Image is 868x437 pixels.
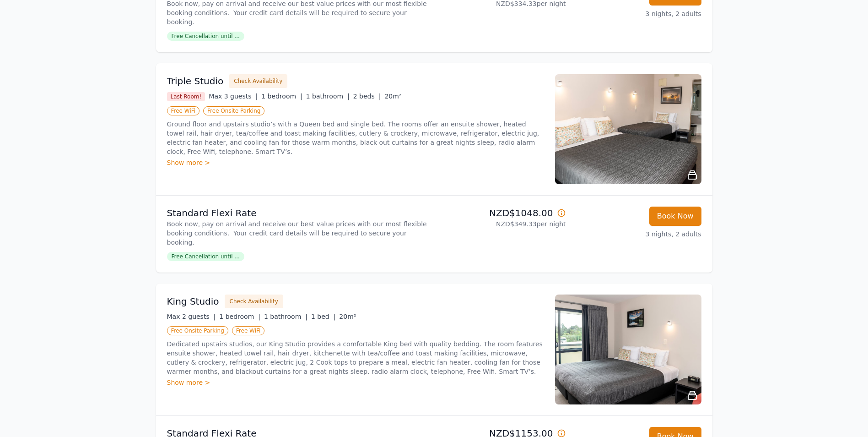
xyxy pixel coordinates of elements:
p: 3 nights, 2 adults [573,229,701,239]
span: Free WiFi [167,106,200,115]
span: Last Room! [167,92,205,101]
span: 2 beds | [353,93,381,100]
button: Check Availability [229,74,287,88]
p: Ground floor and upstairs studio’s with a Queen bed and single bed. The rooms offer an ensuite sh... [167,120,544,156]
span: 20m² [339,313,356,320]
span: Max 3 guests | [209,93,258,100]
p: NZD$349.33 per night [438,219,566,229]
div: Show more > [167,378,544,387]
span: 1 bathroom | [306,93,350,100]
div: Show more > [167,158,544,167]
span: 1 bed | [311,313,335,320]
p: 3 nights, 2 adults [573,9,701,18]
span: Free Onsite Parking [167,326,228,335]
p: Dedicated upstairs studios, our King Studio provides a comfortable King bed with quality bedding.... [167,339,544,376]
span: 1 bedroom | [219,313,260,320]
button: Check Availability [225,295,283,308]
span: Free Cancellation until ... [167,32,244,41]
span: 1 bedroom | [261,93,302,100]
h3: King Studio [167,295,219,308]
span: Free Onsite Parking [203,106,264,115]
button: Book Now [649,207,701,226]
p: NZD$1048.00 [438,207,566,219]
p: Book now, pay on arrival and receive our best value prices with our most flexible booking conditi... [167,219,431,247]
span: Max 2 guests | [167,313,216,320]
h3: Triple Studio [167,75,224,87]
p: Standard Flexi Rate [167,207,431,219]
span: 20m² [384,93,401,100]
span: Free Cancellation until ... [167,252,244,261]
span: Free WiFi [232,326,265,335]
span: 1 bathroom | [264,313,307,320]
